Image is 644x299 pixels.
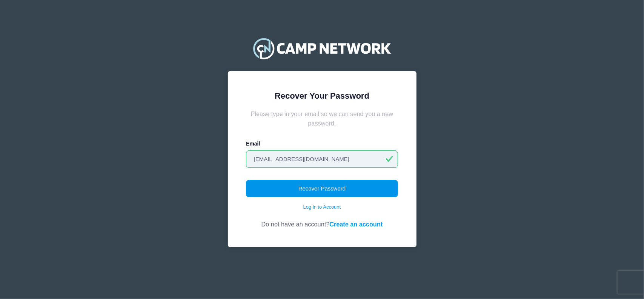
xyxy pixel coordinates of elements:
[303,203,341,211] a: Log in to Account
[246,90,398,102] div: Recover Your Password
[246,180,398,197] button: Recover Password
[246,109,398,128] div: Please type in your email so we can send you a new password.
[250,33,394,64] img: Camp Network
[246,211,398,229] div: Do not have an account?
[329,221,383,228] a: Create an account
[246,140,260,148] label: Email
